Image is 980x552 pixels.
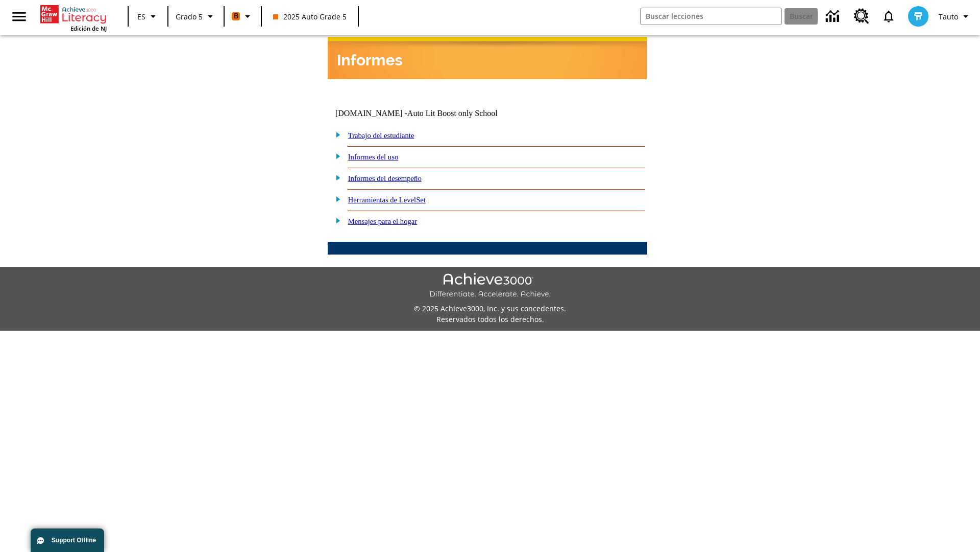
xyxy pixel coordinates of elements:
span: 2025 Auto Grade 5 [273,11,347,22]
button: Escoja un nuevo avatar [902,3,935,30]
span: B [234,10,238,22]
a: Notificaciones [875,3,902,30]
img: plus.gif [330,216,341,225]
button: Boost El color de la clase es anaranjado. Cambiar el color de la clase. [228,7,258,26]
a: Informes del desempeño [348,174,422,182]
span: ES [137,11,145,22]
button: Support Offline [31,528,104,552]
nobr: Auto Lit Boost only School [407,109,498,118]
a: Trabajo del estudiante [348,131,414,140]
a: Centro de recursos, Se abrirá en una pestaña nueva. [848,3,875,30]
a: Herramientas de LevelSet [348,196,426,204]
button: Lenguaje: ES, Selecciona un idioma [132,7,164,26]
button: Grado: Grado 5, Elige un grado [171,7,220,26]
span: Grado 5 [176,11,203,22]
img: header [328,37,647,79]
input: Buscar campo [641,8,781,25]
img: plus.gif [330,194,341,203]
span: Edición de NJ [70,25,107,32]
img: plus.gif [330,130,341,139]
img: plus.gif [330,173,341,182]
button: Perfil/Configuración [935,7,976,26]
button: Abrir el menú lateral [4,2,34,32]
img: plus.gif [330,151,341,160]
img: avatar image [908,6,928,27]
span: Tauto [939,11,958,22]
a: Centro de información [820,3,848,31]
span: Support Offline [52,537,96,544]
div: Portada [40,3,107,32]
td: [DOMAIN_NAME] - [335,109,523,118]
a: Informes del uso [348,153,399,161]
img: Achieve3000 Differentiate Accelerate Achieve [429,273,551,299]
a: Mensajes para el hogar [348,217,418,225]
